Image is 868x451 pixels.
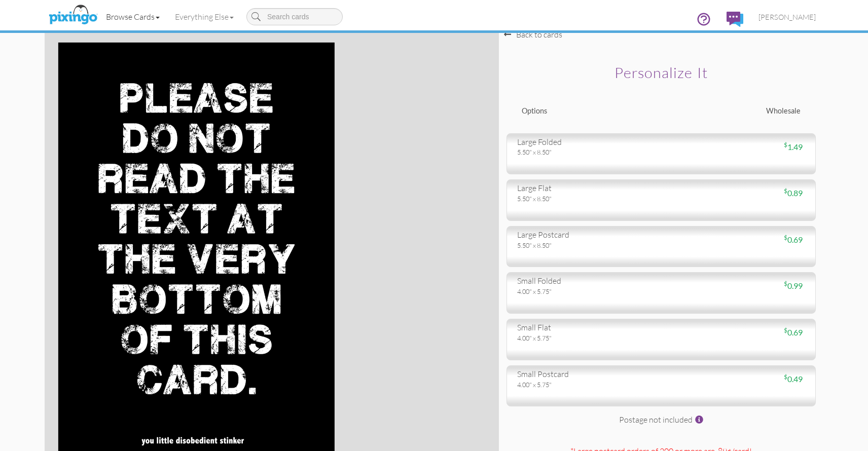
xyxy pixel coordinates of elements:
span: [PERSON_NAME] [758,13,816,21]
div: large postcard [517,229,654,241]
input: Search cards [246,8,343,25]
img: comments.svg [727,12,743,27]
div: Postage not included [507,414,816,440]
span: 0.69 [784,235,803,244]
img: pixingo logo [46,3,100,28]
sup: $ [784,187,787,195]
div: 5.50" x 8.50" [517,241,654,250]
h2: Personalize it [524,65,798,81]
div: 5.50" x 8.50" [517,194,654,203]
sup: $ [784,141,787,148]
div: Options [514,106,661,117]
div: small folded [517,275,654,287]
span: 0.49 [784,374,803,384]
div: large folded [517,136,654,148]
div: 4.00" x 5.75" [517,333,654,343]
div: large flat [517,182,654,194]
div: 4.00" x 5.75" [517,380,654,389]
a: [PERSON_NAME] [751,4,823,30]
sup: $ [784,280,787,287]
span: 0.89 [784,188,803,198]
div: Wholesale [661,106,808,117]
div: 4.00" x 5.75" [517,287,654,296]
a: Everything Else [167,4,241,29]
sup: $ [784,234,787,241]
div: small postcard [517,368,654,380]
sup: $ [784,373,787,381]
div: 5.50" x 8.50" [517,147,654,157]
span: 1.49 [784,142,803,152]
a: Browse Cards [98,4,167,29]
span: 0.99 [784,281,803,290]
sup: $ [784,326,787,334]
span: 0.69 [784,327,803,337]
div: small flat [517,322,654,333]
